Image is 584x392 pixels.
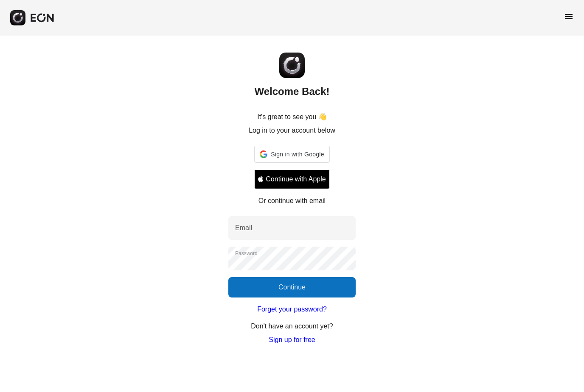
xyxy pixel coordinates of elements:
span: menu [564,11,574,22]
p: It's great to see you 👋 [257,112,327,122]
button: Signin with apple ID [254,170,329,189]
label: Email [235,223,252,233]
span: Sign in with Google [271,149,324,159]
p: Or continue with email [258,196,326,206]
label: Password [235,250,258,257]
p: Log in to your account below [249,125,335,136]
div: Sign in with Google [254,146,329,163]
a: Sign up for free [269,335,315,345]
p: Don't have an account yet? [251,321,333,331]
a: Forget your password? [257,304,327,314]
button: Continue [228,277,356,297]
h2: Welcome Back! [255,85,330,98]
